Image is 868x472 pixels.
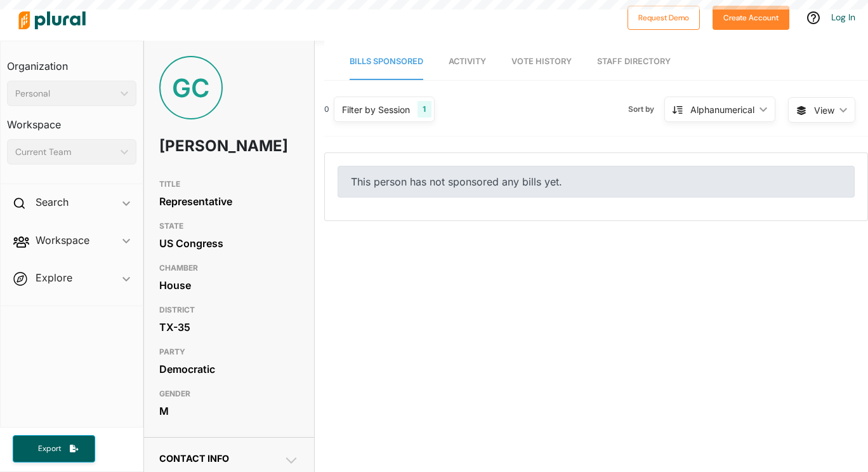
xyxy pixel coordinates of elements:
div: 0 [324,104,329,115]
a: Request Demo [628,10,700,24]
div: GC [159,56,223,119]
span: Export [29,443,70,454]
a: Vote History [511,44,572,80]
div: House [159,276,299,295]
div: US Congress [159,234,299,253]
a: Bills Sponsored [350,44,423,80]
h2: Search [36,195,69,209]
h3: GENDER [159,386,299,401]
h3: Workspace [7,106,136,134]
h3: CHAMBER [159,260,299,276]
h3: TITLE [159,177,299,192]
div: Alphanumerical [690,103,754,116]
div: TX-35 [159,318,299,337]
div: Democratic [159,360,299,379]
h3: DISTRICT [159,302,299,318]
span: Activity [449,57,486,66]
div: Representative [159,192,299,211]
div: 1 [418,101,431,118]
a: Log In [831,11,855,23]
span: Contact Info [159,453,229,464]
span: Vote History [511,57,572,66]
span: Sort by [628,104,664,115]
div: M [159,401,299,421]
h3: PARTY [159,344,299,360]
a: Staff Directory [597,44,671,80]
div: Current Team [15,145,115,159]
h3: STATE [159,219,299,234]
a: Activity [449,44,486,80]
div: This person has not sponsored any bills yet. [338,166,855,198]
span: View [814,104,834,117]
button: Request Demo [628,6,700,30]
span: Bills Sponsored [350,57,423,66]
div: Filter by Session [342,103,410,116]
div: Personal [15,87,115,100]
h1: [PERSON_NAME] [159,127,243,165]
button: Export [13,435,95,462]
button: Create Account [713,6,789,30]
a: Create Account [713,10,789,24]
h3: Organization [7,48,136,76]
